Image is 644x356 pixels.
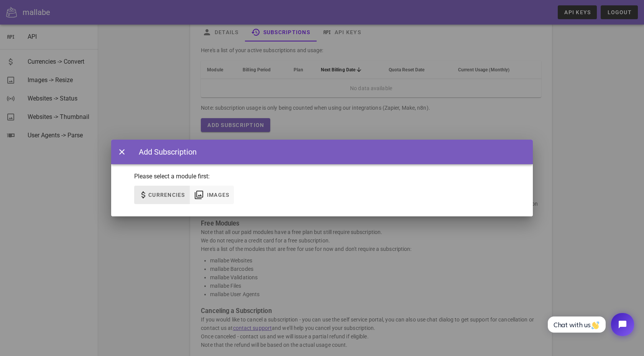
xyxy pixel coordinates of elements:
div: Add Subscription [131,146,197,158]
span: Currencies [148,192,185,198]
span: Images [207,192,230,198]
button: Currencies [134,186,190,204]
iframe: Tidio Chat [539,307,641,343]
p: Please select a module first: [134,172,510,181]
button: Images [190,186,234,204]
